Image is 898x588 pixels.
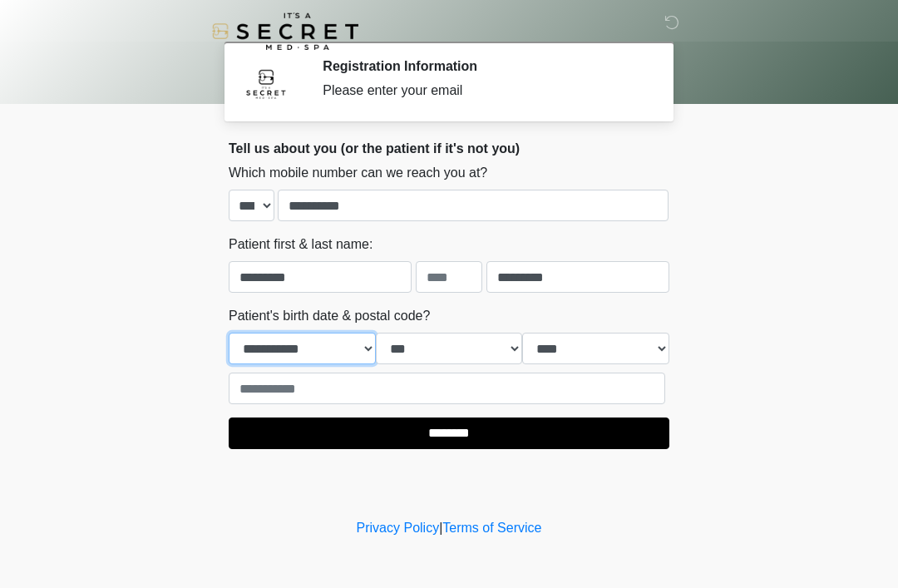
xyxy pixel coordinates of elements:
a: | [439,521,442,535]
a: Terms of Service [442,521,541,535]
a: Privacy Policy [357,521,440,535]
div: Please enter your email [323,81,644,101]
h2: Tell us about you (or the patient if it's not you) [229,141,669,156]
label: Patient's birth date & postal code? [229,306,430,326]
img: Agent Avatar [241,58,291,108]
label: Patient first & last name: [229,235,373,254]
img: It's A Secret Med Spa Logo [212,12,358,50]
label: Which mobile number can we reach you at? [229,163,487,183]
h2: Registration Information [323,58,644,74]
